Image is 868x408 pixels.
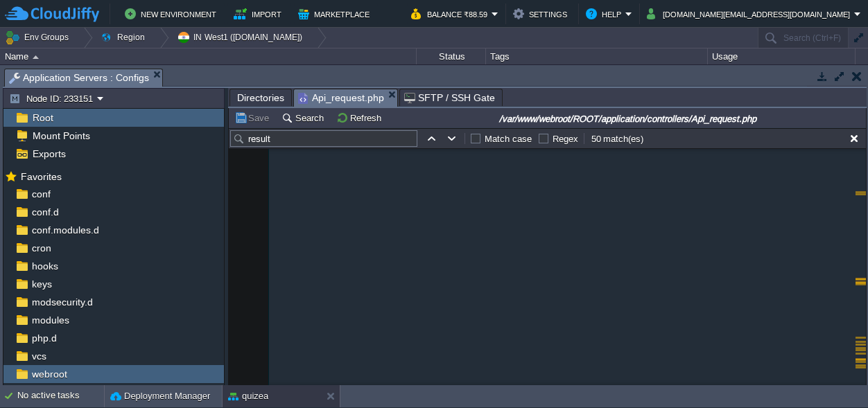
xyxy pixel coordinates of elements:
label: Regex [553,134,578,144]
span: Directories [237,89,284,106]
button: Env Groups [5,28,73,47]
button: Deployment Manager [110,389,210,403]
iframe: chat widget [810,353,854,394]
a: conf [29,188,53,200]
a: cron [29,242,53,254]
a: Favorites [18,171,64,182]
div: Status [417,48,485,64]
span: Api_request.php [298,89,384,107]
a: keys [29,278,54,290]
button: Search [281,112,328,124]
button: Help [586,6,625,22]
a: Exports [30,148,68,160]
button: Settings [513,6,571,22]
a: webroot [29,368,69,380]
button: Node ID: 233151 [9,92,97,105]
div: Tags [487,48,707,64]
a: conf.modules.d [29,224,101,236]
button: Refresh [336,112,385,124]
button: Balance ₹88.59 [411,6,492,22]
div: 50 match(es) [590,132,645,145]
a: php.d [29,332,59,344]
span: Favorites [18,170,64,183]
button: Save [234,112,273,124]
a: vcs [29,350,49,362]
label: Match case [485,134,532,144]
div: No active tasks [17,385,104,407]
img: AMDAwAAAACH5BAEAAAAALAAAAAABAAEAAAICRAEAOw== [33,55,39,59]
a: Mount Points [30,130,92,142]
a: conf.d [29,206,61,218]
a: modules [29,314,71,326]
div: Usage [709,48,855,64]
span: SFTP / SSH Gate [404,89,495,106]
button: [DOMAIN_NAME][EMAIL_ADDRESS][DOMAIN_NAME] [647,6,854,22]
button: New Environment [125,6,220,22]
img: CloudJiffy [5,6,99,23]
a: modsecurity.d [29,296,95,308]
a: hooks [29,260,60,272]
button: Import [234,6,286,22]
button: Region [101,28,150,47]
button: quizea [228,389,268,403]
div: Name [1,48,416,64]
span: Application Servers : Configs [9,69,149,87]
li: /var/www/webroot/ROOT/application/controllers/Api_request.php [293,89,398,106]
a: Root [30,112,55,124]
button: Marketplace [298,6,374,22]
button: IN West1 ([DOMAIN_NAME]) [177,28,307,47]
